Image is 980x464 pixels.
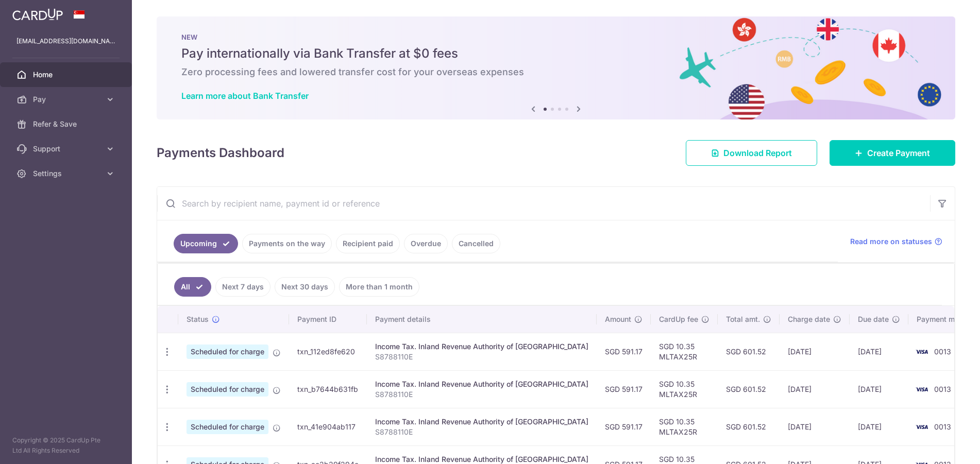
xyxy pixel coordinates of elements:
[597,408,651,445] td: SGD 591.17
[187,420,268,434] span: Scheduled for charge
[215,277,271,297] a: Next 7 days
[289,333,367,370] td: txn_112ed8fe620
[375,352,588,362] p: S8788110E
[934,385,951,393] span: 0013
[850,333,908,370] td: [DATE]
[157,144,284,162] h4: Payments Dashboard
[174,277,211,297] a: All
[157,16,955,119] img: Bank transfer banner
[404,234,448,253] a: Overdue
[788,314,830,324] span: Charge date
[187,382,268,397] span: Scheduled for charge
[780,370,850,408] td: [DATE]
[275,277,335,297] a: Next 30 days
[157,187,930,220] input: Search by recipient name, payment id or reference
[452,234,500,253] a: Cancelled
[33,119,101,129] span: Refer & Save
[289,306,367,333] th: Payment ID
[934,422,951,431] span: 0013
[33,168,101,179] span: Settings
[289,370,367,408] td: txn_b7644b631fb
[375,427,588,437] p: S8788110E
[597,370,651,408] td: SGD 591.17
[718,370,780,408] td: SGD 601.52
[605,314,631,324] span: Amount
[718,333,780,370] td: SGD 601.52
[242,234,332,253] a: Payments on the way
[780,333,850,370] td: [DATE]
[33,70,101,80] span: Home
[651,333,718,370] td: SGD 10.35 MLTAX25R
[780,408,850,445] td: [DATE]
[718,408,780,445] td: SGD 601.52
[336,234,400,253] a: Recipient paid
[911,346,932,358] img: Bank Card
[651,370,718,408] td: SGD 10.35 MLTAX25R
[16,36,115,46] p: [EMAIL_ADDRESS][DOMAIN_NAME]
[181,33,931,41] p: NEW
[686,140,817,166] a: Download Report
[651,408,718,445] td: SGD 10.35 MLTAX25R
[12,8,63,21] img: CardUp
[289,408,367,445] td: txn_41e904ab117
[367,306,597,333] th: Payment details
[830,140,955,166] a: Create Payment
[723,147,792,159] span: Download Report
[181,45,931,62] h5: Pay internationally via Bank Transfer at $0 fees
[375,389,588,400] p: S8788110E
[850,236,942,247] a: Read more on statuses
[911,421,932,433] img: Bank Card
[181,91,309,101] a: Learn more about Bank Transfer
[867,147,930,159] span: Create Payment
[33,144,101,154] span: Support
[850,408,908,445] td: [DATE]
[174,234,238,253] a: Upcoming
[659,314,698,324] span: CardUp fee
[187,345,268,359] span: Scheduled for charge
[33,94,101,105] span: Pay
[375,417,588,427] div: Income Tax. Inland Revenue Authority of [GEOGRAPHIC_DATA]
[858,314,889,324] span: Due date
[850,236,932,247] span: Read more on statuses
[597,333,651,370] td: SGD 591.17
[375,341,588,352] div: Income Tax. Inland Revenue Authority of [GEOGRAPHIC_DATA]
[375,379,588,389] div: Income Tax. Inland Revenue Authority of [GEOGRAPHIC_DATA]
[934,347,951,356] span: 0013
[339,277,419,297] a: More than 1 month
[187,314,209,324] span: Status
[911,383,932,396] img: Bank Card
[850,370,908,408] td: [DATE]
[726,314,760,324] span: Total amt.
[181,66,931,78] h6: Zero processing fees and lowered transfer cost for your overseas expenses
